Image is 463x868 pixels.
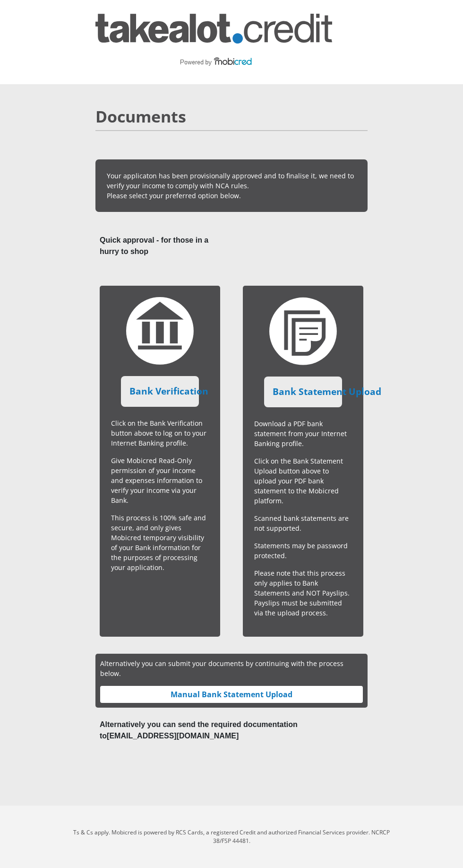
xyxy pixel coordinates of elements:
[100,686,363,703] a: Manual Bank Statement Upload
[95,14,332,70] img: takealot_credit logo
[264,377,343,407] a: Bank Statement Upload
[254,419,352,448] p: Download a PDF bank statement from your Internet Banking profile.
[100,658,363,678] p: Alternatively you can submit your documents by continuing with the process below.
[254,568,352,618] p: Please note that this process only applies to Bank Statements and NOT Payslips. Payslips must be ...
[111,513,209,572] p: This process is 100% safe and secure, and only gives Mobicred temporary visibility of your Bank i...
[69,828,394,845] p: Ts & Cs apply. Mobicred is powered by RCS Cards, a registered Credit and authorized Financial Ser...
[111,418,209,448] p: Click on the Bank Verification button above to log on to your Internet Banking profile.
[254,541,352,561] p: Statements may be password protected.
[121,376,199,407] a: Bank Verification
[111,456,209,505] p: Give Mobicred Read-Only permission of your income and expenses information to verify your income ...
[254,456,352,506] p: Click on the Bank Statement Upload button above to upload your PDF bank statement to the Mobicred...
[107,171,356,201] p: Your applicaton has been provisionally approved and to finalise it, we need to verify your income...
[269,297,337,365] img: statement-upload.svg
[254,513,352,533] p: Scanned bank statements are not supported.
[126,297,194,365] img: bank-verification.svg
[100,720,298,740] b: Alternatively you can send the required documentation to [EMAIL_ADDRESS][DOMAIN_NAME]
[100,236,208,255] b: Quick approval - for those in a hurry to shop
[95,107,368,126] h2: Documents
